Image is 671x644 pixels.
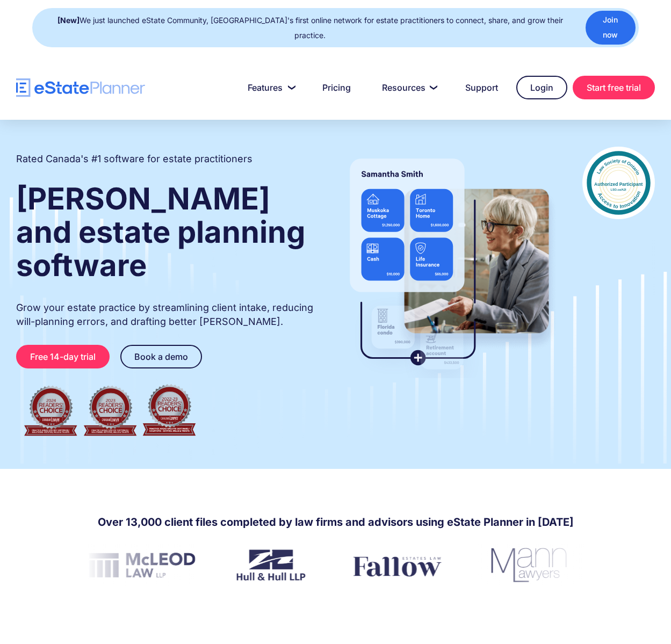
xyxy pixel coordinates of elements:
[235,77,304,98] a: Features
[57,16,80,25] strong: [New]
[586,11,636,45] a: Join now
[98,515,574,530] h4: Over 13,000 client files completed by law firms and advisors using eState Planner in [DATE]
[16,345,110,368] a: Free 14-day trial
[16,301,316,329] p: Grow your estate practice by streamlining client intake, reducing will-planning errors, and draft...
[16,180,305,284] strong: [PERSON_NAME] and estate planning software
[573,76,655,99] a: Start free trial
[16,78,145,97] a: home
[452,77,511,98] a: Support
[369,77,447,98] a: Resources
[338,147,561,378] img: estate planner showing wills to their clients, using eState Planner, a leading estate planning so...
[309,77,364,98] a: Pricing
[516,76,567,99] a: Login
[120,345,202,368] a: Book a demo
[43,13,578,43] div: We just launched eState Community, [GEOGRAPHIC_DATA]'s first online network for estate practition...
[16,152,252,166] h2: Rated Canada's #1 software for estate practitioners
